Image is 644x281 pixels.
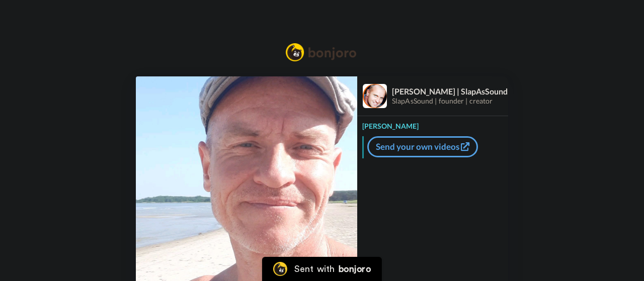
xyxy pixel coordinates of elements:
div: bonjoro [339,264,371,273]
a: Bonjoro LogoSent withbonjoro [262,257,382,281]
img: Bonjoro Logo [286,43,356,61]
div: [PERSON_NAME] | SlapAsSound [392,86,508,96]
div: Sent with [294,264,335,273]
div: [PERSON_NAME] [357,116,508,131]
div: SlapAsSound | founder | creator [392,97,508,106]
img: Bonjoro Logo [273,262,287,276]
a: Send your own videos [367,136,478,157]
img: Profile Image [363,84,387,108]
